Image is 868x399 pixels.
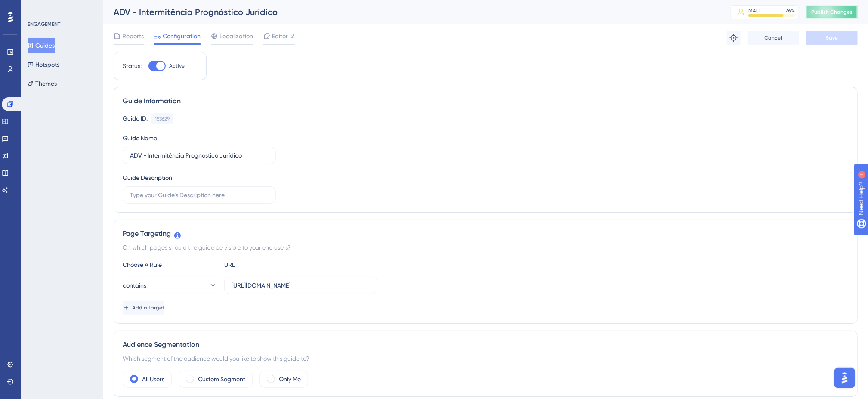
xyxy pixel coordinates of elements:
[219,31,253,41] span: Localization
[130,151,269,160] input: Type your Guide’s Name here
[806,31,858,45] button: Save
[748,7,760,14] div: MAU
[28,21,60,28] div: ENGAGEMENT
[142,374,164,384] label: All Users
[163,31,201,41] span: Configuration
[123,61,142,71] div: Status:
[765,34,782,41] span: Cancel
[28,57,59,72] button: Hotspots
[806,5,858,19] button: Publish Changes
[785,7,795,14] div: 76 %
[123,242,849,253] div: On which pages should the guide be visible to your end users?
[123,260,217,270] div: Choose A Rule
[28,38,55,53] button: Guides
[279,374,301,384] label: Only Me
[832,365,858,391] iframe: UserGuiding AI Assistant Launcher
[123,113,148,124] div: Guide ID:
[114,6,709,18] div: ADV - Intermitência Prognóstico Jurídico
[811,9,853,15] span: Publish Changes
[272,31,288,41] span: Editor
[123,353,849,364] div: Which segment of the audience would you like to show this guide to?
[20,2,54,12] span: Need Help?
[123,301,164,315] button: Add a Target
[748,31,799,45] button: Cancel
[130,190,269,200] input: Type your Guide’s Description here
[132,304,164,311] span: Add a Target
[122,31,144,41] span: Reports
[123,173,172,183] div: Guide Description
[224,260,319,270] div: URL
[123,133,157,143] div: Guide Name
[198,374,245,384] label: Custom Segment
[826,34,838,41] span: Save
[232,281,370,290] input: yourwebsite.com/path
[123,96,849,106] div: Guide Information
[123,277,217,294] button: contains
[60,4,62,11] div: 1
[28,76,57,91] button: Themes
[155,115,170,122] div: 153629
[123,229,849,239] div: Page Targeting
[123,280,146,291] span: contains
[169,62,185,69] span: Active
[123,340,849,350] div: Audience Segmentation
